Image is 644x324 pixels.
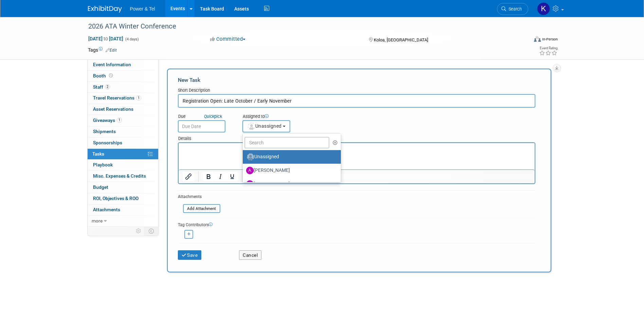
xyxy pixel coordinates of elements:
td: Tags [88,47,117,53]
div: New Task [178,76,535,84]
label: [PERSON_NAME] [246,179,334,190]
img: Format-Inperson.png [534,36,541,42]
span: Staff [93,84,110,90]
a: ROI, Objectives & ROO [88,193,158,204]
button: Bold [203,172,214,181]
div: Short Description [178,87,535,94]
img: Kelley Hood [537,2,550,15]
a: Search [497,3,528,15]
span: Giveaways [93,118,122,123]
span: Travel Reservations [93,95,141,101]
label: Unassigned [246,151,334,162]
a: Booth [88,71,158,82]
span: Booth not reserved yet [108,73,114,78]
div: In-Person [542,37,558,42]
div: Assigned to [242,113,324,120]
input: Due Date [178,120,225,132]
a: Travel Reservations1 [88,93,158,104]
span: (4 days) [125,37,139,41]
span: 1 [117,118,122,123]
a: Tasks [88,149,158,160]
span: Event Information [93,62,131,67]
a: Edit [106,48,117,53]
a: more [88,216,158,227]
span: Tasks [92,151,104,157]
div: Event Rating [539,47,557,50]
div: Tag Contributors [178,221,535,228]
img: Unassigned-User-Icon.png [247,153,254,161]
label: [PERSON_NAME] [246,165,334,176]
a: Giveaways1 [88,115,158,126]
a: Asset Reservations [88,104,158,115]
div: Event Format [488,35,558,46]
a: Attachments [88,204,158,215]
td: Toggle Event Tabs [144,227,158,235]
a: Event Information [88,59,158,70]
a: Sponsorships [88,138,158,148]
span: Koloa, [GEOGRAPHIC_DATA] [374,37,428,42]
iframe: Rich Text Area [179,143,535,169]
a: Playbook [88,160,158,170]
span: Search [506,6,522,12]
a: Shipments [88,126,158,137]
td: Personalize Event Tab Strip [133,227,145,235]
span: 2 [105,84,110,89]
span: Playbook [93,162,113,167]
img: ExhibitDay [88,6,122,13]
span: Power & Tel [130,6,155,12]
div: Details [178,132,535,142]
span: Misc. Expenses & Credits [93,173,146,179]
button: Unassigned [242,120,291,132]
input: Name of task or a short description [178,94,535,108]
span: Booth [93,73,114,78]
span: more [92,218,103,223]
span: ROI, Objectives & ROO [93,196,139,201]
span: Unassigned [247,123,282,129]
i: Quick [204,114,214,119]
div: 2026 ATA Winter Conference [86,20,518,33]
span: [DATE] [DATE] [88,36,124,42]
div: Due [178,113,232,120]
button: Italic [215,172,226,181]
span: Attachments [93,207,120,212]
button: Underline [226,172,238,181]
img: A.jpg [246,180,254,188]
a: Quickpick [203,113,223,119]
button: Cancel [239,250,261,260]
span: Sponsorships [93,140,122,145]
a: Budget [88,182,158,193]
span: Shipments [93,129,116,134]
span: Asset Reservations [93,106,133,112]
button: Save [178,250,202,260]
button: Committed [208,36,248,43]
input: Search [244,137,330,148]
div: Attachments [178,194,220,200]
a: Staff2 [88,82,158,93]
span: Budget [93,184,108,190]
span: 1 [136,95,141,101]
button: Insert/edit link [183,172,194,181]
span: to [103,36,109,41]
a: Misc. Expenses & Credits [88,171,158,182]
img: A.jpg [246,167,254,174]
